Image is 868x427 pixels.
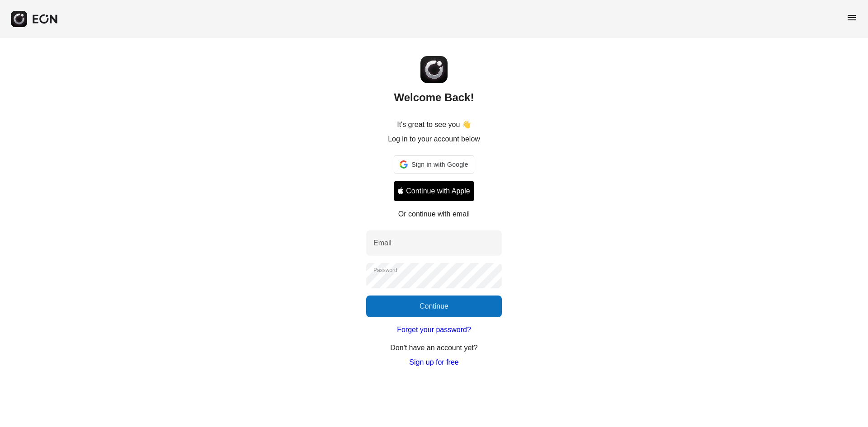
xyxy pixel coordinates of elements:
[397,119,471,130] p: It's great to see you 👋
[411,159,468,170] span: Sign in with Google
[398,209,470,220] p: Or continue with email
[397,324,471,335] a: Forget your password?
[366,296,502,317] button: Continue
[409,357,458,368] a: Sign up for free
[373,267,397,274] label: Password
[846,12,857,23] span: menu
[394,181,474,202] button: Signin with apple ID
[373,238,392,249] label: Email
[390,343,477,353] p: Don't have an account yet?
[388,134,480,145] p: Log in to your account below
[394,155,474,174] div: Sign in with Google
[394,90,474,105] h2: Welcome Back!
